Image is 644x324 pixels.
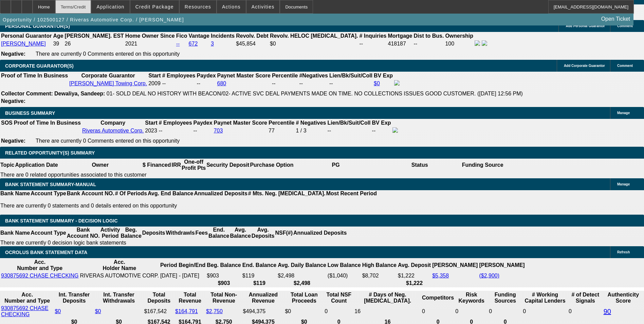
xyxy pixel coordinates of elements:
[162,73,196,78] b: # Employees
[82,128,144,133] a: Riveras Automotive Corp.
[1,98,25,104] b: Negative:
[243,308,284,314] div: $494,375
[1,91,53,96] b: Collector Comment:
[185,4,211,10] span: Resources
[67,227,100,239] th: Bank Account NO.
[135,4,174,10] span: Credit Package
[475,40,480,46] img: facebook-icon.png
[326,190,377,197] th: Most Recent Period
[148,73,161,78] b: Start
[1,305,49,317] a: 930875692 CHASE CHECKING
[246,0,280,13] button: Activities
[217,73,271,78] b: Paynet Master Score
[1,259,79,272] th: Acc. Number and Type
[53,40,63,48] td: 39
[617,250,630,254] span: Refresh
[413,40,444,48] td: --
[3,17,184,22] span: Opportunity / 102500127 / Riveras Automotive Corp. / [PERSON_NAME]
[568,291,603,304] th: # of Detect Signals
[181,159,206,172] th: One-off Profit Pts
[272,73,298,78] b: Percentile
[145,127,158,134] td: 2023
[147,190,194,197] th: Avg. End Balance
[462,159,504,172] th: Funding Source
[327,127,371,134] td: --
[275,227,293,239] th: NSF(#)
[617,64,633,68] span: Comment
[617,24,633,28] span: Comment
[120,227,142,239] th: Beg. Balance
[432,259,478,272] th: [PERSON_NAME]
[242,280,277,287] th: $119
[372,127,391,134] td: --
[617,111,630,115] span: Manage
[566,24,605,28] span: Add Personal Guarantor
[125,41,137,47] span: 2021
[194,120,213,126] b: Paydex
[394,80,400,86] img: facebook-icon.png
[229,227,251,239] th: Avg. Balance
[489,305,522,318] td: 0
[30,190,67,197] th: Account Type
[236,40,269,48] td: $45,854
[175,308,198,314] a: $164,791
[398,272,431,279] td: $1,222
[189,33,209,39] b: Vantage
[269,120,294,126] b: Percentile
[251,227,275,239] th: Avg. Deposits
[53,33,63,39] b: Age
[378,159,462,172] th: Status
[95,291,143,304] th: Int. Transfer Withdrawals
[130,0,179,13] button: Credit Package
[55,308,61,314] a: $0
[208,227,229,239] th: End. Balance
[100,120,125,126] b: Company
[1,120,13,126] th: SOS
[354,305,421,318] td: 16
[15,159,58,172] th: Application Date
[272,80,298,87] div: --
[603,291,643,304] th: Authenticity Score
[211,33,235,39] b: Incidents
[107,91,523,96] span: 01- SOLD DEAL NO HISTORY WITH BEACON/02- ACTIVE SVC DEAL PAYMENTS MADE ON TIME. NO COLLECTIONS IS...
[217,0,246,13] button: Actions
[65,33,124,39] b: [PERSON_NAME]. EST
[142,227,166,239] th: Deposits
[54,291,94,304] th: Int. Transfer Deposits
[194,190,247,197] th: Annualized Deposits
[243,291,284,304] th: Annualized Revenue
[1,273,79,278] a: 930875692 CHASE CHECKING
[206,259,241,272] th: Beg. Balance
[36,138,180,144] span: There are currently 0 Comments entered on this opportunity
[1,51,25,57] b: Negative:
[196,80,216,87] td: --
[479,259,525,272] th: [PERSON_NAME]
[242,259,277,272] th: End. Balance
[432,273,449,278] a: $5,358
[374,80,380,86] a: $0
[36,51,180,57] span: There are currently 0 Comments entered on this opportunity
[299,73,328,78] b: #Negatives
[479,273,499,278] a: ($2,900)
[324,305,353,318] td: 0
[14,120,81,126] th: Proof of Time In Business
[5,218,118,223] span: Bank Statement Summary - Decision Logic
[617,182,630,186] span: Manage
[455,291,488,304] th: Risk Keywords
[5,110,55,116] span: BUSINESS SUMMARY
[54,91,105,96] b: Dewaliya, Sandeep:
[189,41,198,47] a: 672
[564,64,605,68] span: Add Corporate Guarantor
[65,40,124,48] td: 26
[217,80,226,86] a: 680
[489,291,522,304] th: Funding Sources
[327,120,370,126] b: Lien/Bk/Suit/Coll
[299,80,328,87] div: --
[159,128,163,133] span: --
[69,80,147,86] a: [PERSON_NAME] Towing Corp.
[67,190,115,197] th: Bank Account NO.
[482,40,487,46] img: linkedin-icon.png
[329,73,372,78] b: Lien/Bk/Suit/Coll
[206,272,241,279] td: $903
[294,159,378,172] th: PG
